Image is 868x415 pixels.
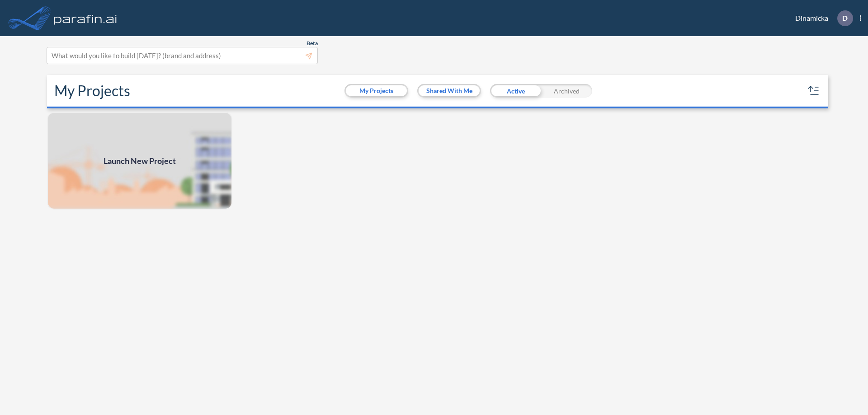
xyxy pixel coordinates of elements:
[47,112,232,210] img: add
[54,82,130,99] h2: My Projects
[842,14,848,22] p: D
[104,155,176,167] span: Launch New Project
[307,40,318,47] span: Beta
[346,85,407,96] button: My Projects
[807,84,821,98] button: sort
[47,112,232,210] a: Launch New Project
[490,84,541,98] div: Active
[782,10,861,26] div: Dinamicka
[52,9,119,27] img: logo
[419,85,480,96] button: Shared With Me
[541,84,592,98] div: Archived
